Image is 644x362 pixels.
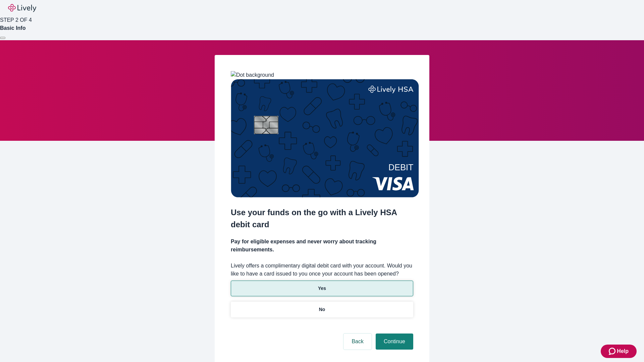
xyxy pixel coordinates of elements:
[318,285,326,292] p: Yes
[231,281,413,296] button: Yes
[8,4,36,12] img: Lively
[231,79,419,197] img: Debit card
[231,302,413,317] button: No
[609,347,617,355] svg: Zendesk support icon
[231,71,274,79] img: Dot background
[231,206,413,231] h2: Use your funds on the go with a Lively HSA debit card
[617,347,629,355] span: Help
[231,238,413,254] h4: Pay for eligible expenses and never worry about tracking reimbursements.
[343,334,372,350] button: Back
[376,334,413,350] button: Continue
[601,345,637,358] button: Zendesk support iconHelp
[231,262,413,278] label: Lively offers a complimentary digital debit card with your account. Would you like to have a card...
[319,306,325,313] p: No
